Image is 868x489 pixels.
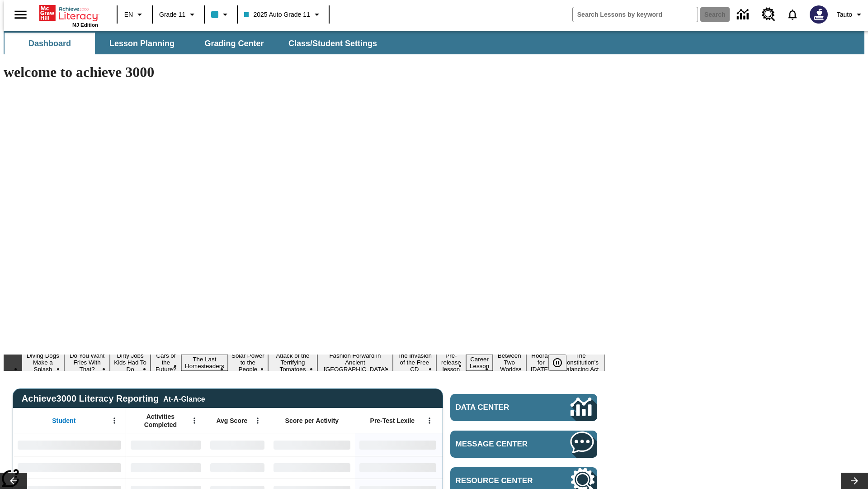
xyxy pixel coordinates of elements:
[181,355,228,371] button: Slide 5 The Last Homesteaders
[317,351,393,374] button: Slide 8 Fashion Forward in Ancient Rome
[804,3,833,26] button: Select a new avatar
[22,351,64,374] button: Slide 1 Diving Dogs Make a Splash
[456,403,540,412] span: Data Center
[188,414,201,427] button: Open Menu
[548,355,566,371] button: Pause
[436,351,466,374] button: Slide 10 Pre-release lesson
[548,355,576,371] div: Pause
[4,31,864,54] div: SubNavbar
[109,38,175,49] span: Lesson Planning
[573,7,698,22] input: search field
[52,417,75,425] span: Student
[450,431,597,458] a: Message Center
[7,1,34,28] button: Open side menu
[781,3,804,26] a: Notifications
[810,5,828,24] img: Avatar
[39,4,98,22] a: Home
[268,351,317,374] button: Slide 7 Attack of the Terrifying Tomatoes
[110,351,150,374] button: Slide 3 Dirty Jobs Kids Had To Do
[163,393,205,403] div: At-A-Glance
[423,414,436,427] button: Open Menu
[189,33,279,54] button: Grading Center
[556,351,605,374] button: Slide 14 The Constitution's Balancing Act
[216,417,247,425] span: Avg Score
[22,393,205,404] span: Achieve3000 Literacy Reporting
[244,10,310,19] span: 2025 Auto Grade 11
[456,440,543,449] span: Message Center
[251,414,264,427] button: Open Menu
[208,6,234,23] button: Class color is light blue. Change class color
[5,33,95,54] button: Dashboard
[28,38,71,49] span: Dashboard
[4,33,385,54] div: SubNavbar
[756,2,781,27] a: Resource Center, Will open in new tab
[837,10,852,19] span: Tauto
[156,6,201,23] button: Grade: Grade 11, Select a grade
[120,6,149,23] button: Language: EN, Select a language
[450,394,597,421] a: Data Center
[151,351,181,374] button: Slide 4 Cars of the Future?
[159,10,185,19] span: Grade 11
[833,6,868,23] button: Profile/Settings
[39,3,98,28] div: Home
[72,22,98,28] span: NJ Edition
[206,433,269,456] div: No Data,
[64,351,110,374] button: Slide 2 Do You Want Fries With That?
[126,433,206,456] div: No Data,
[204,38,264,49] span: Grading Center
[4,64,605,81] h1: welcome to achieve 3000
[131,412,190,429] span: Activities Completed
[281,33,384,54] button: Class/Student Settings
[526,351,557,374] button: Slide 13 Hooray for Constitution Day!
[124,10,133,19] span: EN
[493,351,526,374] button: Slide 12 Between Two Worlds
[126,456,206,479] div: No Data,
[288,38,377,49] span: Class/Student Settings
[466,355,493,371] button: Slide 11 Career Lesson
[108,414,121,427] button: Open Menu
[206,456,269,479] div: No Data,
[393,351,436,374] button: Slide 9 The Invasion of the Free CD
[228,351,268,374] button: Slide 6 Solar Power to the People
[731,2,756,27] a: Data Center
[841,473,868,489] button: Lesson carousel, Next
[370,417,415,425] span: Pre-Test Lexile
[456,476,543,485] span: Resource Center
[97,33,187,54] button: Lesson Planning
[285,417,339,425] span: Score per Activity
[241,6,325,23] button: Class: 2025 Auto Grade 11, Select your class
